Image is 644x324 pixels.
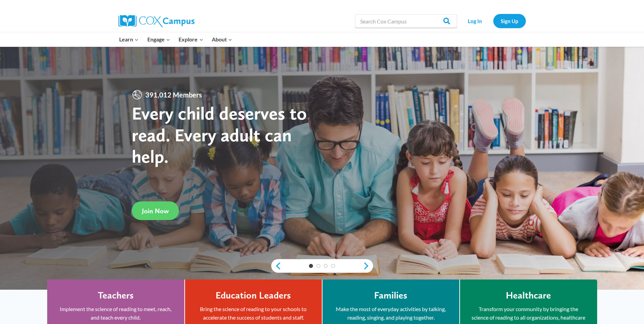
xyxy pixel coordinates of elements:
[324,264,328,268] a: 3
[143,89,205,100] span: 391,012 Members
[119,35,139,44] span: Learn
[132,201,179,220] a: Join Now
[374,290,407,301] h4: Families
[493,14,526,28] a: Sign Up
[57,305,174,322] p: Implement the science of reading to meet, reach, and teach every child.
[331,264,335,268] a: 4
[212,35,232,44] span: About
[271,259,373,273] div: content slider buttons
[132,102,307,167] strong: Every child deserves to read. Every adult can help.
[98,290,134,301] h4: Teachers
[216,290,291,301] h4: Education Leaders
[142,207,169,215] span: Join Now
[316,264,320,268] a: 2
[179,35,203,44] span: Explore
[460,14,490,28] a: Log In
[333,305,449,322] p: Make the most of everyday activities by talking, reading, singing, and playing together.
[309,264,313,268] a: 1
[147,35,170,44] span: Engage
[271,262,281,270] a: previous
[363,262,373,270] a: next
[355,14,457,28] input: Search Cox Campus
[460,14,526,28] nav: Secondary Navigation
[506,290,551,301] h4: Healthcare
[195,305,312,322] p: Bring the science of reading to your schools to accelerate the success of students and staff.
[115,32,237,47] nav: Primary Navigation
[118,15,195,27] img: Cox Campus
